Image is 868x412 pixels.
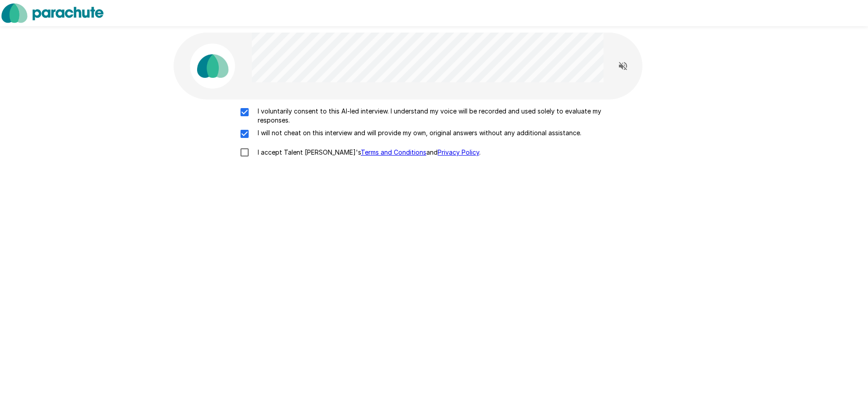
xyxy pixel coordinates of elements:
[614,57,632,75] button: Read questions aloud
[190,43,235,89] img: parachute_avatar.png
[438,148,479,156] a: Privacy Policy
[361,148,426,156] a: Terms and Conditions
[254,128,581,137] p: I will not cheat on this interview and will provide my own, original answers without any addition...
[254,107,633,125] p: I voluntarily consent to this AI-led interview. I understand my voice will be recorded and used s...
[254,148,481,157] p: I accept Talent [PERSON_NAME]'s and .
